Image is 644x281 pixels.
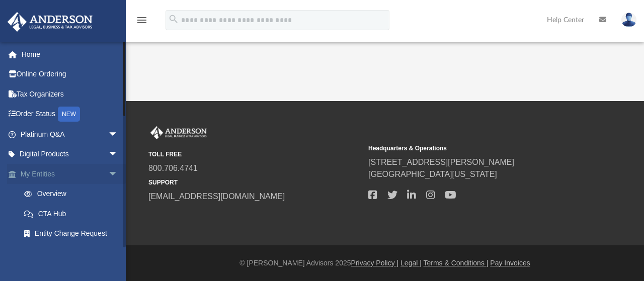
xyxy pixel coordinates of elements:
a: Legal | [400,259,422,267]
a: Home [7,44,133,64]
a: menu [136,19,148,26]
a: [EMAIL_ADDRESS][DOMAIN_NAME] [148,192,285,201]
a: Binder Walkthrough [14,243,133,263]
img: Anderson Advisors Platinum Portal [148,126,209,139]
a: My Entitiesarrow_drop_down [7,164,133,184]
a: Pay Invoices [490,259,530,267]
a: Order StatusNEW [7,104,133,125]
a: Online Ordering [7,64,133,84]
a: 800.706.4741 [148,164,198,172]
a: Overview [14,184,133,204]
a: Platinum Q&Aarrow_drop_down [7,124,133,144]
span: arrow_drop_down [108,124,128,145]
div: © [PERSON_NAME] Advisors 2025 [126,258,644,268]
a: Privacy Policy | [351,259,399,267]
span: arrow_drop_down [108,164,128,184]
span: arrow_drop_down [108,144,128,165]
small: SUPPORT [148,178,361,187]
small: TOLL FREE [148,150,361,159]
i: search [168,14,179,25]
a: Terms & Conditions | [424,259,489,267]
i: menu [136,14,148,26]
a: Tax Organizers [7,84,133,104]
a: Entity Change Request [14,224,133,244]
a: CTA Hub [14,204,133,224]
a: Digital Productsarrow_drop_down [7,144,133,164]
img: User Pic [621,13,636,27]
a: [STREET_ADDRESS][PERSON_NAME] [368,158,514,166]
div: NEW [58,107,80,122]
img: Anderson Advisors Platinum Portal [5,12,96,32]
small: Headquarters & Operations [368,144,581,153]
a: [GEOGRAPHIC_DATA][US_STATE] [368,170,497,178]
